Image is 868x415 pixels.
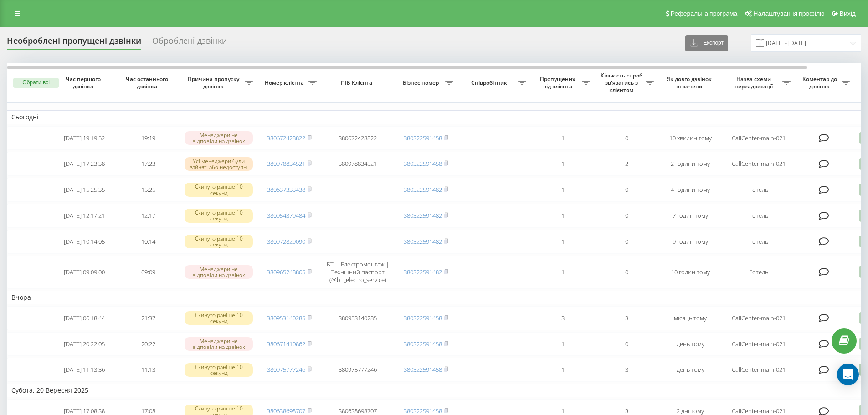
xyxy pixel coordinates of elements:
[658,358,722,382] td: день тому
[185,157,253,171] div: Усі менеджери були зайняті або недоступні
[267,237,305,246] a: 380972829090
[52,256,116,289] td: [DATE] 09:09:00
[52,178,116,202] td: [DATE] 15:25:35
[52,306,116,330] td: [DATE] 06:18:44
[267,134,305,142] a: 380672428822
[267,185,305,194] a: 380637333438
[267,340,305,348] a: 380671410862
[267,268,305,276] a: 380965248865
[267,407,305,415] a: 380638698707
[722,204,795,228] td: Готель
[595,152,658,176] td: 2
[123,76,173,90] span: Час останнього дзвінка
[658,230,722,254] td: 9 годин тому
[116,178,180,202] td: 15:25
[267,365,305,374] a: 380975777246
[52,152,116,176] td: [DATE] 17:23:38
[321,152,394,176] td: 380978834521
[531,256,595,289] td: 1
[840,10,856,17] span: Вихід
[329,79,386,87] span: ПІБ Клієнта
[185,265,253,279] div: Менеджери не відповіли на дзвінок
[837,364,859,385] div: Open Intercom Messenger
[185,337,253,351] div: Менеджери не відповіли на дзвінок
[722,126,795,150] td: CallCenter-main-021
[727,76,782,90] span: Назва схеми переадресації
[116,358,180,382] td: 11:13
[531,358,595,382] td: 1
[267,159,305,168] a: 380978834521
[399,79,445,87] span: Бізнес номер
[404,134,442,142] a: 380322591458
[185,235,253,248] div: Скинуто раніше 10 секунд
[531,178,595,202] td: 1
[321,126,394,150] td: 380672428822
[722,152,795,176] td: CallCenter-main-021
[531,332,595,356] td: 1
[185,76,245,90] span: Причина пропуску дзвінка
[595,256,658,289] td: 0
[531,230,595,254] td: 1
[599,72,646,93] span: Кількість спроб зв'язатись з клієнтом
[658,178,722,202] td: 4 години тому
[722,256,795,289] td: Готель
[185,363,253,377] div: Скинуто раніше 10 секунд
[722,358,795,382] td: CallCenter-main-021
[404,365,442,374] a: 380322591458
[595,178,658,202] td: 0
[152,36,227,50] div: Оброблені дзвінки
[185,311,253,325] div: Скинуто раніше 10 секунд
[116,152,180,176] td: 17:23
[595,306,658,330] td: 3
[658,256,722,289] td: 10 годин тому
[404,268,442,276] a: 380322591482
[595,204,658,228] td: 0
[658,152,722,176] td: 2 години тому
[321,306,394,330] td: 380953140285
[262,79,308,87] span: Номер клієнта
[404,407,442,415] a: 380322591458
[800,76,842,90] span: Коментар до дзвінка
[321,256,394,289] td: БТІ | Електромонтаж | Технічний паспорт (@bti_electro_service)
[595,332,658,356] td: 0
[52,230,116,254] td: [DATE] 10:14:05
[462,79,518,87] span: Співробітник
[595,126,658,150] td: 0
[404,314,442,322] a: 380322591458
[116,256,180,289] td: 09:09
[7,36,141,50] div: Необроблені пропущені дзвінки
[722,332,795,356] td: CallCenter-main-021
[666,76,715,90] span: Як довго дзвінок втрачено
[267,314,305,322] a: 380953140285
[685,35,728,51] button: Експорт
[722,178,795,202] td: Готель
[116,126,180,150] td: 19:19
[531,152,595,176] td: 1
[531,126,595,150] td: 1
[13,78,59,88] button: Обрати всі
[658,126,722,150] td: 10 хвилин тому
[531,204,595,228] td: 1
[404,211,442,220] a: 380322591482
[185,183,253,196] div: Скинуто раніше 10 секунд
[658,306,722,330] td: місяць тому
[60,76,109,90] span: Час першого дзвінка
[116,230,180,254] td: 10:14
[671,10,738,17] span: Реферальна програма
[531,306,595,330] td: 3
[321,358,394,382] td: 380975777246
[116,306,180,330] td: 21:37
[116,204,180,228] td: 12:17
[404,159,442,168] a: 380322591458
[535,76,582,90] span: Пропущених від клієнта
[185,209,253,222] div: Скинуто раніше 10 секунд
[52,332,116,356] td: [DATE] 20:22:05
[404,185,442,194] a: 380322591482
[658,332,722,356] td: день тому
[753,10,824,17] span: Налаштування профілю
[658,204,722,228] td: 7 годин тому
[404,237,442,246] a: 380322591482
[722,230,795,254] td: Готель
[52,204,116,228] td: [DATE] 12:17:21
[595,230,658,254] td: 0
